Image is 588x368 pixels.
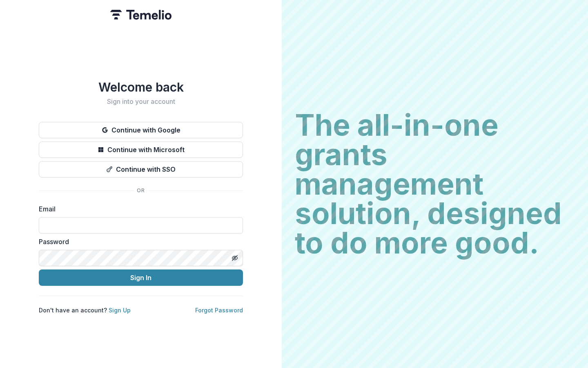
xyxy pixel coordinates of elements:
[39,141,243,158] button: Continue with Microsoft
[39,98,243,105] h2: Sign into your account
[39,204,238,214] label: Email
[39,80,243,94] h1: Welcome back
[39,122,243,138] button: Continue with Google
[109,307,131,314] a: Sign Up
[39,161,243,177] button: Continue with SSO
[39,237,238,247] label: Password
[228,251,241,265] button: Toggle password visibility
[39,306,131,314] p: Don't have an account?
[39,269,243,286] button: Sign In
[110,10,171,20] img: Temelio
[195,307,243,314] a: Forgot Password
